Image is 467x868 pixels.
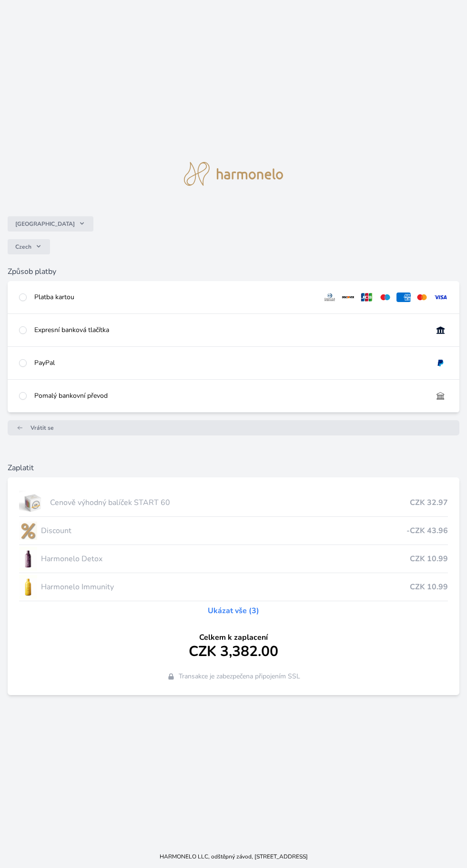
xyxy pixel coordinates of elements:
img: jcb.svg [359,293,374,302]
img: onlineBanking_CZ.svg [433,325,448,335]
img: amex.svg [396,293,411,302]
img: start.jpg [19,491,46,515]
button: [GEOGRAPHIC_DATA] [8,216,93,232]
span: Vrátit se [30,424,54,432]
img: maestro.svg [378,293,393,302]
img: DETOX_se_stinem_x-lo.jpg [19,547,37,571]
span: [GEOGRAPHIC_DATA] [15,220,75,228]
img: mc.svg [415,293,429,302]
button: Czech [8,239,50,254]
span: CZK 3,382.00 [189,643,278,660]
span: Celkem k zaplacení [199,632,268,643]
h6: Způsob platby [8,266,459,277]
div: Expresní banková tlačítka [34,325,426,335]
a: Ukázat vše (3) [208,605,259,616]
span: Czech [15,243,31,251]
img: IMMUNITY_se_stinem_x-lo.jpg [19,575,37,599]
img: discount-lo.png [19,519,37,543]
img: visa.svg [433,293,448,302]
div: Platba kartou [34,293,315,302]
img: diners.svg [323,293,337,302]
h6: Zaplatit [8,462,459,474]
span: CZK 10.99 [410,553,448,565]
img: paypal.svg [433,358,448,368]
span: -CZK 43.96 [406,525,448,536]
img: logo.svg [184,162,283,186]
a: Vrátit se [8,420,459,435]
span: CZK 10.99 [410,581,448,593]
span: Transakce je zabezpečena připojením SSL [179,672,300,681]
img: discover.svg [341,293,355,302]
span: Harmonelo Detox [41,553,410,565]
span: CZK 32.97 [410,497,448,508]
span: Cenově výhodný balíček START 60 [50,497,410,508]
span: Discount [41,525,406,536]
div: Pomalý bankovní převod [34,391,426,401]
img: bankTransfer_IBAN.svg [433,391,448,401]
span: Harmonelo Immunity [41,581,410,593]
div: PayPal [34,358,426,368]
